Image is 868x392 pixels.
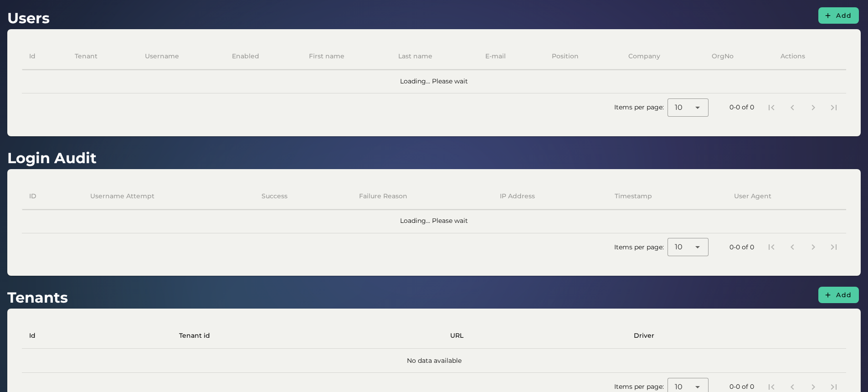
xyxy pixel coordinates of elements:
span: First name [309,52,344,61]
span: Actions [781,52,805,61]
span: Id [29,331,36,340]
div: 0-0 of 0 [729,242,754,252]
span: Position [552,52,579,61]
span: Last name [398,52,432,61]
span: OrgNo [712,52,734,61]
span: Id [29,52,36,61]
button: Add [818,7,859,24]
span: Enabled [232,52,259,61]
button: Add [818,287,859,303]
div: 0-0 of 0 [729,382,754,392]
td: No data available [22,349,846,372]
span: URL [450,331,463,340]
h1: Users [7,7,50,29]
span: User Agent [734,191,771,201]
nav: Pagination Navigation [761,97,844,118]
h1: Tenants [7,287,68,309]
span: Timestamp [615,191,652,201]
span: Username [145,52,179,61]
span: IP Address [500,191,535,201]
td: Loading... Please wait [22,69,846,93]
div: 0-0 of 0 [729,103,754,112]
span: Tenant id [179,331,210,340]
span: Failure Reason [359,191,407,201]
span: 10 [675,102,683,113]
span: Username Attempt [90,191,154,201]
span: E-mail [485,52,506,61]
span: Tenant [75,52,98,61]
span: 10 [675,242,683,253]
span: Company [628,52,660,61]
span: Items per page: [614,242,668,252]
h1: Login Audit [7,147,97,169]
span: Add [836,11,852,20]
span: Success [262,191,288,201]
span: Add [836,291,852,299]
span: ID [29,191,36,201]
td: Loading... Please wait [22,209,846,233]
span: Driver [634,331,654,340]
span: Items per page: [614,103,668,112]
span: Items per page: [614,382,668,392]
nav: Pagination Navigation [761,237,844,258]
